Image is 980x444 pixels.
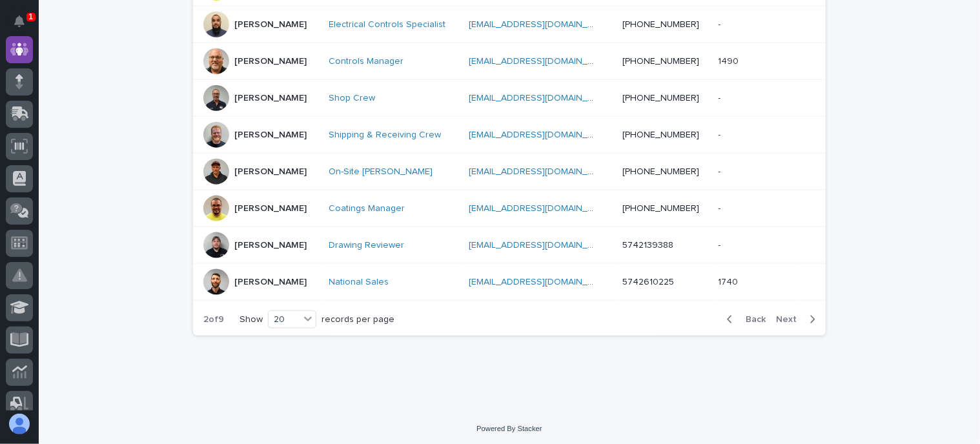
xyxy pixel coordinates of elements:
span: Next [776,315,804,324]
p: 1 [28,12,33,21]
p: - [719,17,724,30]
a: [PHONE_NUMBER] [622,20,699,29]
tr: [PERSON_NAME]On-Site [PERSON_NAME] [EMAIL_ADDRESS][DOMAIN_NAME] [PHONE_NUMBER]-- [193,154,826,190]
p: 1490 [719,54,742,67]
a: [PHONE_NUMBER] [622,94,699,103]
p: [PERSON_NAME] [234,93,307,104]
p: - [719,127,724,141]
a: Shop Crew [329,93,376,104]
p: records per page [322,314,394,325]
a: [EMAIL_ADDRESS][DOMAIN_NAME] [469,241,615,250]
a: [PHONE_NUMBER] [622,167,699,176]
a: [EMAIL_ADDRESS][DOMAIN_NAME] [469,20,615,29]
p: Show [240,314,263,325]
p: - [719,90,724,104]
p: - [719,164,724,177]
a: [PHONE_NUMBER] [622,57,699,66]
p: 1740 [719,274,741,288]
a: [EMAIL_ADDRESS][DOMAIN_NAME] [469,167,615,176]
a: Powered By Stacker [476,425,542,432]
a: [EMAIL_ADDRESS][DOMAIN_NAME] [469,130,615,139]
a: 5742139388 [622,241,673,250]
p: - [719,237,724,251]
tr: [PERSON_NAME]National Sales [EMAIL_ADDRESS][DOMAIN_NAME] 574261022517401740 [193,264,826,301]
p: [PERSON_NAME] [234,19,307,30]
tr: [PERSON_NAME]Shop Crew [EMAIL_ADDRESS][DOMAIN_NAME] [PHONE_NUMBER]-- [193,80,826,117]
tr: [PERSON_NAME]Shipping & Receiving Crew [EMAIL_ADDRESS][DOMAIN_NAME] [PHONE_NUMBER]-- [193,117,826,154]
tr: [PERSON_NAME]Coatings Manager [EMAIL_ADDRESS][DOMAIN_NAME] [PHONE_NUMBER]-- [193,190,826,227]
a: Controls Manager [329,56,404,67]
a: Coatings Manager [329,203,405,214]
a: 5742610225 [622,277,674,287]
a: On-Site [PERSON_NAME] [329,166,433,177]
button: users-avatar [6,410,33,438]
a: [PHONE_NUMBER] [622,130,699,139]
a: National Sales [329,277,389,288]
button: Back [717,314,771,325]
a: [EMAIL_ADDRESS][DOMAIN_NAME] [469,204,615,213]
div: 20 [269,313,300,327]
p: [PERSON_NAME] [234,240,307,251]
p: [PERSON_NAME] [234,203,307,214]
div: Notifications1 [16,15,33,36]
a: [EMAIL_ADDRESS][DOMAIN_NAME] [469,57,615,66]
span: Back [738,315,766,324]
tr: [PERSON_NAME]Electrical Controls Specialist [EMAIL_ADDRESS][DOMAIN_NAME] [PHONE_NUMBER]-- [193,6,826,43]
p: [PERSON_NAME] [234,277,307,288]
p: [PERSON_NAME] [234,56,307,67]
a: [EMAIL_ADDRESS][DOMAIN_NAME] [469,277,615,287]
a: [PHONE_NUMBER] [622,204,699,213]
a: Shipping & Receiving Crew [329,130,442,141]
p: 2 of 9 [193,304,234,336]
a: [EMAIL_ADDRESS][DOMAIN_NAME] [469,94,615,103]
p: [PERSON_NAME] [234,130,307,141]
a: Electrical Controls Specialist [329,19,446,30]
p: [PERSON_NAME] [234,166,307,177]
tr: [PERSON_NAME]Drawing Reviewer [EMAIL_ADDRESS][DOMAIN_NAME] 5742139388-- [193,227,826,264]
a: Drawing Reviewer [329,240,405,251]
button: Notifications [6,8,33,35]
p: - [719,201,724,214]
tr: [PERSON_NAME]Controls Manager [EMAIL_ADDRESS][DOMAIN_NAME] [PHONE_NUMBER]14901490 [193,43,826,80]
button: Next [771,314,826,325]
